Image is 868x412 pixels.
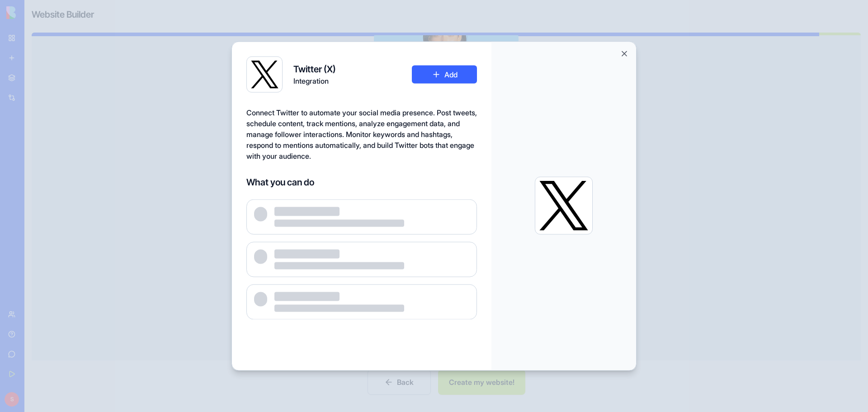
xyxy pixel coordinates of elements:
h4: Twitter (X) [293,62,336,75]
span: Connect Twitter to automate your social media presence. Post tweets, schedule content, track ment... [246,108,477,160]
h4: What you can do [246,175,477,188]
button: Close [620,49,629,58]
span: Integration [293,75,336,86]
button: Add [412,65,477,83]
